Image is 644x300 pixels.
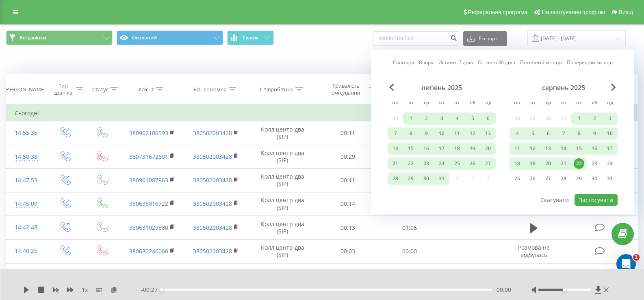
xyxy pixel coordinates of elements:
[527,128,538,139] div: 5
[543,143,553,154] div: 13
[421,158,432,169] div: 23
[543,128,553,139] div: 6
[389,97,401,110] abbr: понеділок
[317,168,379,192] td: 00:11
[139,86,154,93] div: Клієнт
[227,30,274,45] button: Графік
[317,263,379,287] td: 00:21
[483,158,493,169] div: 27
[478,58,515,66] a: Останні 30 днів
[480,142,496,155] div: нд 20 лип 2025 р.
[15,173,38,188] div: 14:47:53
[15,243,38,259] div: 14:40:25
[193,200,232,207] a: 380502003428
[556,173,571,185] div: чт 28 серп 2025 р.
[438,58,473,66] a: Останні 7 днів
[558,158,569,169] div: 21
[604,97,616,110] abbr: неділя
[373,31,459,46] input: Пошук за номером
[248,168,317,192] td: Колл центр два (SIP)
[587,112,602,125] div: сб 2 серп 2025 р.
[15,149,38,165] div: 14:50:38
[393,58,414,66] a: Сьогодні
[465,142,480,155] div: сб 19 лип 2025 р.
[434,142,449,155] div: чт 17 лип 2025 р.
[379,216,440,240] td: 01:06
[633,254,640,261] span: 1
[390,173,401,184] div: 28
[619,9,633,15] span: Вихід
[574,113,584,124] div: 1
[497,286,511,294] span: 00:00
[6,30,113,45] button: Всі дзвінки
[248,263,317,287] td: Колл центр два (SIP)
[248,240,317,263] td: Колл центр два (SIP)
[571,158,587,170] div: пт 22 серп 2025 р.
[574,128,584,139] div: 8
[563,288,566,291] div: Accessibility label
[587,127,602,140] div: сб 9 серп 2025 р.
[388,158,403,170] div: пн 21 лип 2025 р.
[605,143,615,154] div: 17
[480,158,496,170] div: нд 27 лип 2025 р.
[117,30,223,45] button: Основний
[525,158,540,170] div: вт 19 серп 2025 р.
[418,173,434,185] div: ср 30 лип 2025 р.
[589,158,600,169] div: 23
[571,127,587,140] div: пт 8 серп 2025 р.
[418,142,434,155] div: ср 16 лип 2025 р.
[467,143,478,154] div: 19
[525,142,540,155] div: вт 12 серп 2025 р.
[605,128,615,139] div: 10
[452,113,462,124] div: 4
[463,31,507,46] button: Експорт
[571,112,587,125] div: пт 1 серп 2025 р.
[467,113,478,124] div: 5
[160,288,163,291] div: Accessibility label
[602,112,618,125] div: нд 3 серп 2025 р.
[388,142,403,155] div: пн 14 лип 2025 р.
[421,143,432,154] div: 16
[468,9,528,15] span: Реферальна програма
[540,158,556,170] div: ср 20 серп 2025 р.
[193,176,232,184] a: 380502003428
[605,158,615,169] div: 24
[589,173,600,184] div: 30
[542,9,605,15] span: Налаштування профілю
[53,82,74,96] div: Тип дзвінка
[193,86,227,93] div: Бізнес номер
[602,142,618,155] div: нд 17 серп 2025 р.
[390,143,401,154] div: 14
[15,125,38,141] div: 14:55:35
[483,143,493,154] div: 20
[317,145,379,168] td: 00:29
[436,158,447,169] div: 24
[390,158,401,169] div: 21
[525,127,540,140] div: вт 5 серп 2025 р.
[436,128,447,139] div: 10
[510,158,525,170] div: пн 18 серп 2025 р.
[558,143,569,154] div: 14
[465,127,480,140] div: сб 12 лип 2025 р.
[317,192,379,216] td: 00:14
[452,143,462,154] div: 18
[436,113,447,124] div: 3
[571,142,587,155] div: пт 15 серп 2025 р.
[421,173,432,184] div: 30
[466,97,479,110] abbr: субота
[317,216,379,240] td: 00:13
[573,97,585,110] abbr: п’ятниця
[324,82,367,96] div: Тривалість очікування
[15,196,38,212] div: 14:45:09
[449,127,465,140] div: пт 11 лип 2025 р.
[129,153,168,160] a: 380731672601
[540,142,556,155] div: ср 13 серп 2025 р.
[421,113,432,124] div: 2
[243,35,259,41] span: Графік
[92,86,108,93] div: Статус
[510,173,525,185] div: пн 25 серп 2025 р.
[418,158,434,170] div: ср 23 лип 2025 р.
[449,142,465,155] div: пт 18 лип 2025 р.
[602,127,618,140] div: нд 10 серп 2025 р.
[7,105,638,121] td: Сьогодні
